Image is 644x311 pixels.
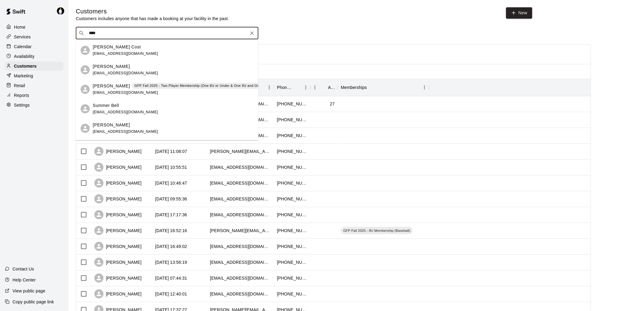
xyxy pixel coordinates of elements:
a: New [506,7,532,19]
div: +19859661185 [277,291,307,297]
button: Menu [265,83,274,92]
div: +18508651346 [277,117,307,123]
img: Travis Hamilton [57,7,64,15]
span: GFP Fall 2025 - 8U Membership (Baseball) [341,228,413,233]
div: [PERSON_NAME] [94,210,142,219]
div: +18177895870 [277,164,307,170]
p: Marketing [14,73,33,79]
div: 2025-09-17 10:46:47 [155,180,187,186]
div: Scott Bell [81,85,90,94]
div: Memberships [341,79,367,96]
div: 2025-09-13 07:44:31 [155,275,187,281]
div: 2025-09-10 12:40:01 [155,291,187,297]
div: Age [310,79,338,96]
div: +12512324690 [277,196,307,202]
h5: Customers [76,7,229,16]
div: [PERSON_NAME] [94,163,142,172]
div: 27 [330,101,335,107]
div: 2025-09-14 13:56:19 [155,259,187,265]
p: Copy public page link [12,299,54,305]
div: 2025-09-15 16:49:02 [155,243,187,249]
a: Availability [5,52,64,61]
div: +18508300581 [277,243,307,249]
p: Retail [14,83,25,89]
p: [PERSON_NAME] [93,63,130,70]
p: [PERSON_NAME] Cost [93,44,141,50]
div: [PERSON_NAME] [94,289,142,299]
div: [PERSON_NAME] [94,258,142,267]
p: Availability [14,53,35,59]
div: sethcoffey89@gmail.com [210,259,271,265]
div: Campbell Cost [81,46,90,55]
div: [PERSON_NAME] [94,226,142,235]
p: Home [14,24,26,30]
div: steph@stephmusur.com [210,212,271,218]
div: Calendar [5,42,64,51]
p: Contact Us [12,266,34,272]
div: wanous4t@gmail.com [210,196,271,202]
p: Calendar [14,44,32,50]
div: 2025-09-17 11:08:07 [155,148,187,154]
div: Lee Smith [81,65,90,74]
div: kirstenpattersonhair@gmail.com [210,275,271,281]
button: Menu [301,83,310,92]
div: GFP Fall 2025 - 8U Membership (Baseball) [341,227,413,234]
a: Services [5,32,64,41]
a: Customers [5,62,64,71]
button: Clear [248,29,256,37]
div: 2025-09-17 09:55:36 [155,196,187,202]
a: Settings [5,101,64,110]
div: [PERSON_NAME] [94,178,142,188]
div: [PERSON_NAME] [94,147,142,156]
div: Marketing [5,71,64,80]
div: Phone Number [277,79,293,96]
p: Services [14,34,31,40]
p: Customers [14,63,37,69]
a: Retail [5,81,64,90]
span: [EMAIL_ADDRESS][DOMAIN_NAME] [93,110,158,114]
div: Phone Number [274,79,310,96]
div: Memberships [338,79,429,96]
p: Settings [14,102,30,108]
button: Sort [367,83,376,92]
div: [PERSON_NAME] [94,194,142,203]
div: +14048676488 [277,180,307,186]
span: [EMAIL_ADDRESS][DOMAIN_NAME] [93,51,158,56]
div: +14482019000 [277,133,307,139]
button: Menu [420,83,429,92]
span: [EMAIL_ADDRESS][DOMAIN_NAME] [93,90,158,95]
p: GFP Fall 2025 - Two Player Membership (One 8U or Under & One 9U and Over) [135,83,264,88]
div: jeff.musur@gmail.com [210,228,271,234]
p: [PERSON_NAME] [93,122,130,128]
div: Email [207,79,274,96]
div: +13126082580 [277,212,307,218]
button: Sort [320,83,328,92]
div: 2025-09-15 16:52:16 [155,228,187,234]
div: Home [5,23,64,32]
div: +18505859907 [277,259,307,265]
div: 2025-09-15 17:17:36 [155,212,187,218]
div: cassiesubscribed@gmail.com [210,291,271,297]
a: Reports [5,91,64,100]
p: Customers includes anyone that has made a booking at your facility in the past. [76,16,229,22]
div: erika.sapala@gmail.com [210,148,271,154]
div: +12149099437 [277,148,307,154]
div: 2025-09-17 10:55:51 [155,164,187,170]
button: Sort [293,83,301,92]
p: Help Center [12,277,36,283]
div: [PERSON_NAME] [94,242,142,251]
div: +13125194092 [277,228,307,234]
div: [PERSON_NAME] [94,274,142,283]
p: Summer Bell [93,102,119,109]
p: [PERSON_NAME] [93,83,130,89]
div: Summer Bell [81,104,90,113]
p: View public page [12,288,45,294]
div: +19723758445 [277,275,307,281]
div: Age [328,79,335,96]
